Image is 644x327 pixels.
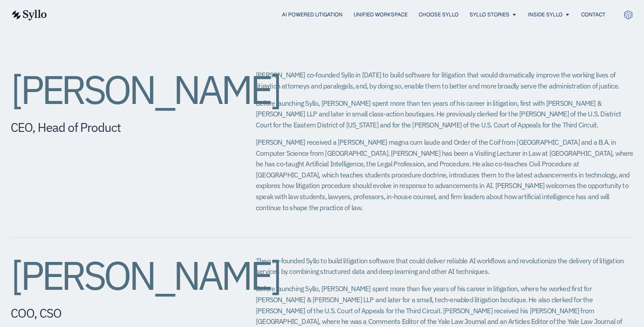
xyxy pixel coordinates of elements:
[528,11,563,19] a: Inside Syllo
[11,10,47,20] img: syllo
[256,69,633,91] p: [PERSON_NAME] co-founded Syllo in [DATE] to build software for litigation that would dramatically...
[282,11,343,19] a: AI Powered Litigation
[419,11,459,19] a: Choose Syllo
[11,255,220,295] h2: [PERSON_NAME]​
[11,69,220,109] h2: [PERSON_NAME]
[256,137,633,213] p: [PERSON_NAME] received a [PERSON_NAME] magna cum laude and Order of the Coif from [GEOGRAPHIC_DAT...
[256,256,624,276] span: Theo co-founded Syllo to build litigation software that could deliver reliable AI workflows and r...
[65,11,605,19] div: Menu Toggle
[65,11,605,19] nav: Menu
[581,11,605,19] a: Contact
[11,120,220,135] h5: CEO, Head of Product
[470,11,509,19] a: Syllo Stories
[354,11,408,19] a: Unified Workspace
[256,98,633,131] p: Before launching Syllo, [PERSON_NAME] spent more than ten years of his career in litigation, firs...
[11,306,220,321] h5: COO, CSO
